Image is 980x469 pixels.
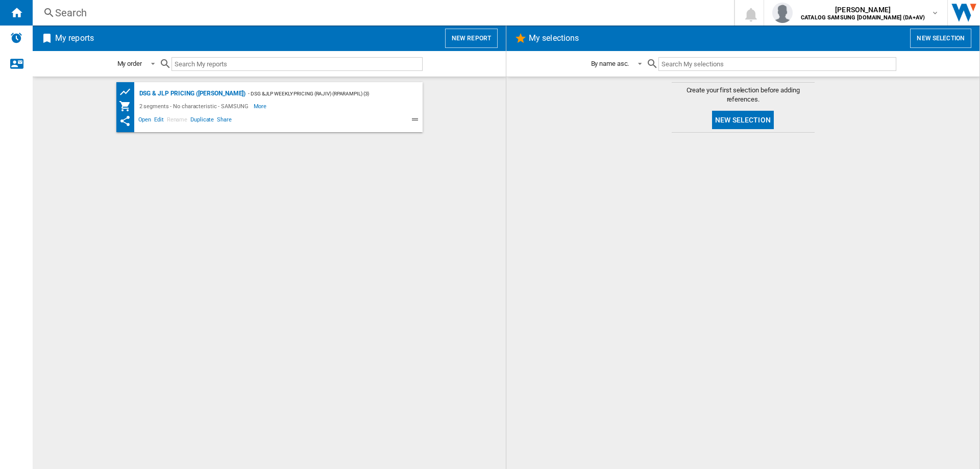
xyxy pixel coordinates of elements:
span: Open [137,115,153,127]
div: My Assortment [119,100,137,112]
span: Create your first selection before adding references. [672,86,815,104]
img: alerts-logo.svg [10,32,22,44]
div: By name asc. [591,60,629,67]
span: [PERSON_NAME] [801,5,925,15]
span: Edit [153,115,165,127]
span: More [254,100,268,112]
input: Search My reports [171,57,423,71]
input: Search My selections [658,57,896,71]
button: New selection [910,29,971,48]
span: Duplicate [189,115,215,127]
b: CATALOG SAMSUNG [DOMAIN_NAME] (DA+AV) [801,14,925,21]
button: New report [445,29,498,48]
span: Share [215,115,233,127]
h2: My selections [527,29,581,48]
span: Rename [165,115,189,127]
img: profile.jpg [772,3,793,23]
ng-md-icon: This report has been shared with you [119,115,131,127]
div: Search [55,6,707,20]
h2: My reports [53,29,96,48]
div: DSG & JLP Pricing ([PERSON_NAME]) [137,87,246,100]
div: My order [117,60,142,67]
div: 2 segments - No characteristic - SAMSUNG [137,100,254,112]
button: New selection [712,111,774,129]
div: - DSG &JLP Weekly Pricing (Rajiv) (rparampil) (3) [246,87,402,100]
div: Product prices grid [119,86,137,98]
